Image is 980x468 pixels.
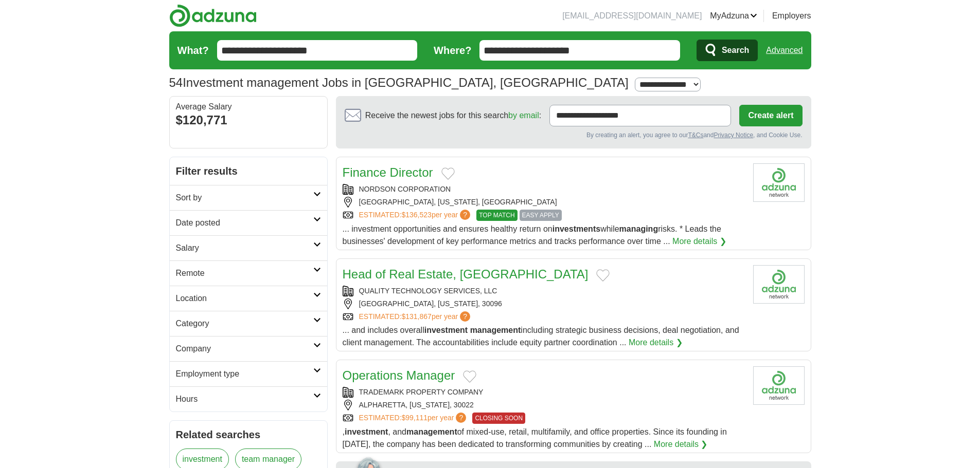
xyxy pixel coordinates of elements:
[508,111,539,120] a: by email
[343,224,721,246] span: ... investment opportunities and ensures healthy return on while risks. * Leads the businesses' d...
[170,361,327,386] a: Employment type
[170,210,327,235] a: Date posted
[343,197,745,208] div: [GEOGRAPHIC_DATA], [US_STATE], [GEOGRAPHIC_DATA]
[177,43,209,58] label: What?
[343,184,745,195] div: NORDSON CORPORATION
[359,210,473,221] a: ESTIMATED:$136,523per year?
[697,40,758,61] button: Search
[176,427,321,442] h2: Related searches
[629,336,683,349] a: More details ❯
[688,132,703,139] a: T&Cs
[343,387,745,398] div: TRADEMARK PROPERTY COMPANY
[619,224,658,233] strong: managing
[401,414,427,422] span: $99,111
[170,336,327,361] a: Company
[359,311,473,322] a: ESTIMATED:$131,867per year?
[176,368,313,380] h2: Employment type
[401,211,431,219] span: $136,523
[766,40,803,61] a: Advanced
[343,400,745,410] div: ALPHARETTA, [US_STATE], 30022
[170,260,327,286] a: Remote
[365,109,541,122] span: Receive the newest jobs for this search :
[170,185,327,210] a: Sort by
[343,286,745,296] div: QUALITY TECHNOLOGY SERVICES, LLC
[176,103,321,111] div: Average Salary
[345,427,388,436] strong: investment
[343,368,455,382] a: Operations Manager
[520,210,562,221] span: EASY APPLY
[472,413,525,424] span: CLOSING SOON
[176,217,313,229] h2: Date posted
[424,326,468,334] strong: investment
[710,10,757,22] a: MyAdzuna
[176,292,313,305] h2: Location
[460,210,470,220] span: ?
[401,312,431,321] span: $131,867
[722,40,749,61] span: Search
[359,413,469,424] a: ESTIMATED:$99,111per year?
[176,267,313,279] h2: Remote
[176,192,313,204] h2: Sort by
[176,242,313,254] h2: Salary
[739,105,802,126] button: Create alert
[596,269,610,282] button: Add to favorite jobs
[772,10,811,22] a: Employers
[476,210,517,221] span: TOP MATCH
[753,366,805,405] img: Company logo
[170,286,327,311] a: Location
[170,157,327,185] h2: Filter results
[343,427,727,448] span: , , and of mixed-use, retail, multifamily, and office properties. Since its founding in [DATE], t...
[753,265,805,304] img: Company logo
[169,4,257,27] img: Adzuna logo
[406,427,457,436] strong: management
[176,317,313,330] h2: Category
[753,163,805,202] img: Company logo
[169,73,183,92] span: 54
[460,311,470,322] span: ?
[170,386,327,411] a: Hours
[441,167,455,180] button: Add to favorite jobs
[343,165,433,179] a: Finance Director
[170,235,327,260] a: Salary
[434,43,471,58] label: Where?
[562,10,702,22] li: [EMAIL_ADDRESS][DOMAIN_NAME]
[176,111,321,129] div: $120,771
[343,267,589,281] a: Head of Real Estate, [GEOGRAPHIC_DATA]
[553,224,600,233] strong: investments
[714,132,753,139] a: Privacy Notice
[463,370,476,383] button: Add to favorite jobs
[654,438,708,451] a: More details ❯
[170,311,327,336] a: Category
[169,76,629,89] h1: Investment management Jobs in [GEOGRAPHIC_DATA], [GEOGRAPHIC_DATA]
[672,235,726,248] a: More details ❯
[470,326,521,334] strong: management
[176,393,313,405] h2: Hours
[343,298,745,309] div: [GEOGRAPHIC_DATA], [US_STATE], 30096
[345,130,803,140] div: By creating an alert, you agree to our and , and Cookie Use.
[456,413,466,423] span: ?
[343,326,739,347] span: ... and includes overall including strategic business decisions, deal negotiation, and client man...
[176,343,313,355] h2: Company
